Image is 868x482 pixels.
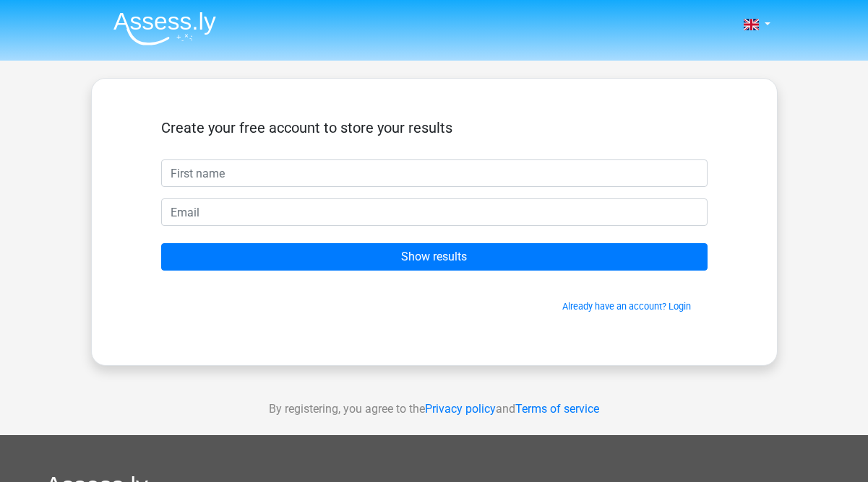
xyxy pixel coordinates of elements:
input: Show results [161,243,708,271]
img: Assessly [113,12,216,45]
a: Terms of service [515,402,599,416]
a: Privacy policy [425,402,496,416]
input: Email [161,198,708,226]
h5: Create your free account to store your results [161,119,708,136]
input: First name [161,159,708,187]
a: Already have an account? Login [562,301,691,312]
